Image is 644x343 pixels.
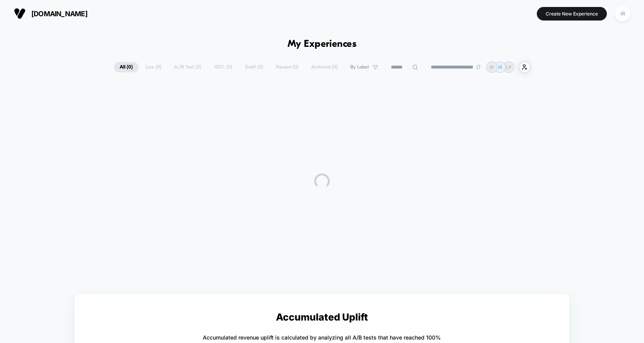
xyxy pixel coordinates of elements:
p: IR [498,64,502,70]
button: [DOMAIN_NAME] [12,7,90,20]
p: LP [506,64,512,70]
button: Create New Experience [537,7,607,21]
div: IR [615,6,630,21]
p: IR [490,64,494,70]
span: [DOMAIN_NAME] [31,10,87,18]
img: end [476,65,481,69]
p: Accumulated Uplift [276,311,368,323]
span: All ( 0 ) [114,62,139,72]
span: By Label [350,64,369,70]
button: IR [613,6,632,22]
h1: My Experiences [288,39,357,50]
img: Visually logo [14,8,26,19]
